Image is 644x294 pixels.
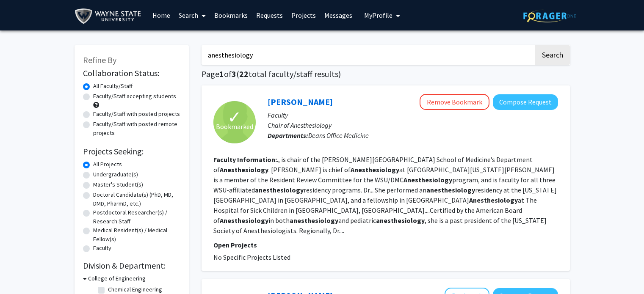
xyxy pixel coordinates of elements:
span: My Profile [364,11,392,19]
b: anesthesiology [376,216,425,225]
img: ForagerOne Logo [523,9,576,22]
h2: Division & Department: [83,261,180,271]
a: [PERSON_NAME] [268,96,333,107]
fg-read-more: ., is chair of the [PERSON_NAME][GEOGRAPHIC_DATA] School of Medicine’s Department of . [PERSON_NA... [213,155,557,235]
h1: Page of ( total faculty/staff results) [202,69,570,79]
label: Faculty/Staff accepting students [93,92,176,101]
b: Anesthesiology [220,216,268,225]
label: Postdoctoral Researcher(s) / Research Staff [93,208,180,226]
p: Open Projects [213,240,558,250]
label: Master's Student(s) [93,180,143,189]
a: Bookmarks [210,0,252,30]
label: All Projects [93,160,122,169]
label: All Faculty/Staff [93,82,133,91]
label: Faculty [93,244,111,253]
span: ✓ [227,113,242,121]
label: Faculty/Staff with posted remote projects [93,120,180,137]
h2: Collaboration Status: [83,68,180,78]
b: Anesthesiology [220,165,268,174]
label: Undergraduate(s) [93,170,138,179]
button: Remove Bookmark [420,94,489,110]
b: Departments: [268,131,308,140]
p: Faculty [268,110,558,120]
span: 3 [232,69,236,79]
p: Chair of Anesthesiology [268,120,558,130]
span: Deans Office Medicine [308,131,369,140]
img: Wayne State University Logo [75,7,145,26]
span: 1 [219,69,224,79]
label: Doctoral Candidate(s) (PhD, MD, DMD, PharmD, etc.) [93,190,180,208]
a: Requests [252,0,287,30]
b: anesthesiology [255,186,304,194]
label: Chemical Engineering [108,285,162,294]
b: anesthesiology [426,186,475,194]
span: Refine By [83,55,116,65]
input: Search Keywords [202,45,534,65]
h2: Projects Seeking: [83,146,180,157]
span: 22 [239,69,249,79]
span: No Specific Projects Listed [213,253,290,261]
iframe: Chat [6,256,36,288]
label: Faculty/Staff with posted projects [93,110,180,118]
button: Search [535,45,570,65]
a: Home [148,0,174,30]
h3: College of Engineering [88,274,146,283]
a: Messages [320,0,357,30]
label: Medical Resident(s) / Medical Fellow(s) [93,226,180,244]
b: anesthesiology [290,216,338,225]
b: Anesthesiology [404,176,452,184]
b: Faculty Information: [213,155,277,164]
a: Search [174,0,210,30]
b: Anesthesiology [351,165,399,174]
a: Projects [287,0,320,30]
span: Bookmarked [216,121,253,132]
button: Compose Request to Maria Zestos [493,94,558,110]
b: Anesthesiology [469,196,518,204]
